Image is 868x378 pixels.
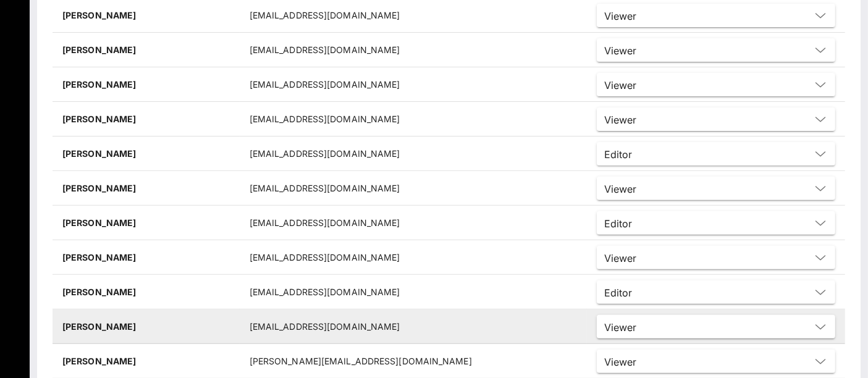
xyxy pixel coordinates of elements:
div: Viewer [604,45,636,56]
div: Editor [604,218,632,229]
td: [EMAIL_ADDRESS][DOMAIN_NAME] [240,206,587,240]
td: [EMAIL_ADDRESS][DOMAIN_NAME] [240,33,587,67]
td: [PERSON_NAME] [53,136,240,171]
td: [EMAIL_ADDRESS][DOMAIN_NAME] [240,67,587,102]
div: Viewer [604,356,636,367]
div: Viewer [604,253,636,264]
div: Viewer [597,177,835,200]
td: [PERSON_NAME] [53,206,240,240]
div: Viewer [604,322,636,333]
div: Viewer [604,80,636,91]
div: Viewer [597,350,835,373]
td: [PERSON_NAME] [53,309,240,344]
div: Viewer [604,183,636,195]
td: [PERSON_NAME] [53,275,240,309]
td: [EMAIL_ADDRESS][DOMAIN_NAME] [240,102,587,136]
div: Viewer [597,38,835,62]
td: [EMAIL_ADDRESS][DOMAIN_NAME] [240,275,587,309]
td: [EMAIL_ADDRESS][DOMAIN_NAME] [240,240,587,275]
div: Editor [597,142,835,166]
td: [PERSON_NAME] [53,67,240,102]
td: [PERSON_NAME] [53,102,240,136]
td: [PERSON_NAME] [53,33,240,67]
div: Viewer [597,73,835,96]
div: Viewer [597,315,835,338]
td: [EMAIL_ADDRESS][DOMAIN_NAME] [240,309,587,344]
div: Editor [604,287,632,298]
div: Viewer [604,10,636,22]
div: Viewer [604,114,636,125]
div: Editor [604,149,632,160]
div: Editor [597,211,835,235]
td: [EMAIL_ADDRESS][DOMAIN_NAME] [240,136,587,171]
div: Viewer [597,107,835,131]
div: Viewer [597,4,835,27]
div: Editor [597,280,835,304]
td: [PERSON_NAME] [53,171,240,206]
td: [EMAIL_ADDRESS][DOMAIN_NAME] [240,171,587,206]
td: [PERSON_NAME] [53,240,240,275]
div: Viewer [597,246,835,269]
